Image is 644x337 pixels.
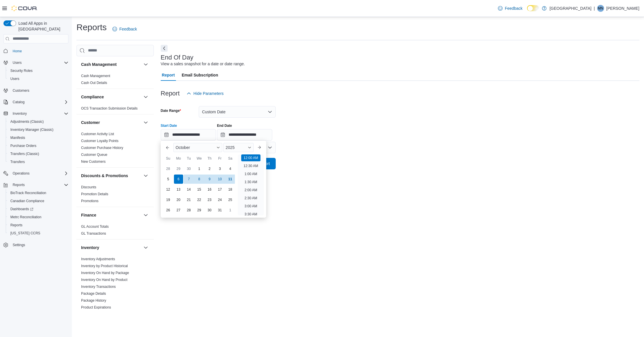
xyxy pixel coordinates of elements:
a: GL Transactions [81,231,106,235]
button: Settings [1,241,71,249]
button: Inventory [81,245,141,250]
button: Cash Management [81,62,141,67]
span: Promotion Details [81,192,108,196]
button: Manifests [6,134,71,142]
div: day-1 [226,206,235,215]
div: day-25 [226,195,235,204]
div: day-16 [205,185,214,194]
button: Discounts & Promotions [81,173,141,179]
a: Transfers (Classic) [8,150,41,157]
span: Catalog [13,100,24,104]
div: Discounts & Promotions [76,184,154,207]
span: Operations [13,171,30,176]
span: Package History [81,298,106,303]
button: Hide Parameters [184,88,226,99]
a: Manifests [8,134,27,141]
button: Transfers [6,158,71,166]
div: Fr [215,154,225,163]
div: day-22 [195,195,204,204]
li: 1:30 AM [242,179,259,185]
div: Finance [76,223,154,239]
button: Compliance [142,93,149,100]
a: Dashboards [6,205,71,213]
li: 2:00 AM [242,187,259,194]
span: Transfers (Classic) [10,152,39,156]
div: Th [205,154,214,163]
span: Settings [13,243,25,247]
div: day-28 [184,206,193,215]
a: Customers [10,87,32,94]
h1: Reports [76,22,107,33]
span: Users [10,76,19,81]
div: day-21 [184,195,193,204]
a: Product Expirations [81,305,111,309]
a: Users [8,75,22,82]
a: Inventory Adjustments [81,257,115,261]
span: Adjustments (Classic) [10,119,44,124]
button: Inventory [10,110,29,117]
a: Security Roles [8,67,35,74]
div: day-11 [226,175,235,184]
span: Customers [10,87,68,94]
button: Operations [10,170,32,177]
span: Load All Apps in [GEOGRAPHIC_DATA] [16,20,68,32]
div: day-20 [174,195,183,204]
span: Inventory [10,110,68,117]
span: Transfers [8,158,68,165]
div: day-24 [215,195,225,204]
span: Transfers (Classic) [8,150,68,157]
a: New Customers [81,160,106,164]
button: Finance [81,212,141,218]
span: Customer Queue [81,152,107,157]
span: Inventory On Hand by Package [81,271,129,275]
button: Inventory Manager (Classic) [6,126,71,134]
span: Security Roles [10,68,32,73]
button: Catalog [10,99,27,106]
button: Purchase Orders [6,142,71,150]
button: Discounts & Promotions [142,172,149,179]
button: Inventory [1,110,71,118]
a: Package Details [81,292,106,296]
div: day-19 [164,195,173,204]
div: Sa [226,154,235,163]
a: Cash Management [81,74,110,78]
button: Canadian Compliance [6,197,71,205]
nav: Complex example [3,45,68,264]
div: day-29 [174,164,183,173]
a: Promotions [81,199,99,203]
span: Customers [13,88,29,93]
h3: Discounts & Promotions [81,173,128,179]
span: Inventory Adjustments [81,257,115,261]
div: Tu [184,154,193,163]
label: Start Date [161,123,177,128]
span: Inventory Transactions [81,284,116,289]
a: Promotion Details [81,192,108,196]
div: Su [164,154,173,163]
li: 2:30 AM [242,195,259,202]
span: Washington CCRS [8,230,68,237]
h3: Compliance [81,94,104,100]
button: Cash Management [142,61,149,68]
div: day-15 [195,185,204,194]
p: [PERSON_NAME] [606,5,639,12]
span: Reports [8,222,68,229]
span: Package Details [81,291,106,296]
button: Reports [10,181,27,188]
span: Purchase Orders [10,143,37,148]
a: Inventory Manager (Classic) [8,126,56,133]
span: Canadian Compliance [8,198,68,204]
div: day-10 [215,175,225,184]
a: OCS Transaction Submission Details [81,106,138,110]
span: BioTrack Reconciliation [10,191,46,195]
span: Adjustments (Classic) [8,118,68,125]
button: Open list of options [268,145,272,150]
div: day-14 [184,185,193,194]
div: Cash Management [76,72,154,89]
span: Catalog [10,99,68,106]
span: BioTrack Reconciliation [8,189,68,196]
a: GL Account Totals [81,225,109,229]
span: GL Transactions [81,231,106,236]
span: Product Expirations [81,305,111,310]
a: Settings [10,242,27,248]
span: Reports [10,181,68,188]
